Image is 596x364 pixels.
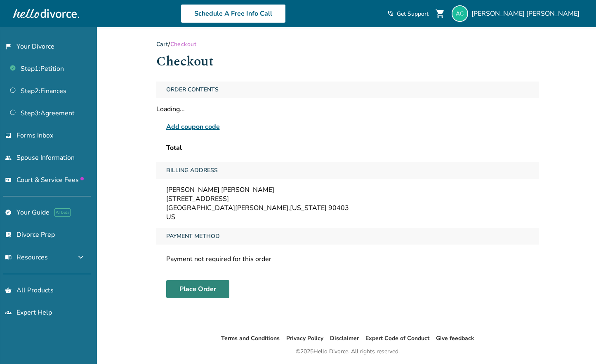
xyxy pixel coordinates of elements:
li: Disclaimer [330,334,359,343]
button: Place Order [166,280,229,298]
span: Total [166,143,182,152]
div: / [156,40,539,48]
div: © 2025 Hello Divorce. All rights reserved. [296,347,400,357]
span: Billing Address [163,162,221,179]
span: Forms Inbox [16,131,53,140]
iframe: Chat Widget [555,324,596,364]
div: [STREET_ADDRESS] [166,194,529,203]
span: explore [5,209,12,216]
span: groups [5,309,12,316]
a: Cart [156,40,169,48]
li: Give feedback [436,334,474,343]
span: [PERSON_NAME] [PERSON_NAME] [471,9,583,18]
span: Payment Method [163,228,223,245]
span: Court & Service Fees [16,175,84,184]
span: expand_more [76,252,86,262]
span: list_alt_check [5,231,12,238]
span: Order Contents [163,82,222,98]
span: Resources [5,253,48,262]
a: phone_in_talkGet Support [387,10,429,18]
span: Get Support [397,10,429,18]
span: AI beta [54,208,71,217]
span: Checkout [170,40,196,48]
span: universal_currency_alt [5,177,12,183]
div: [PERSON_NAME] [PERSON_NAME] [166,185,529,194]
span: inbox [5,132,12,139]
h1: Checkout [156,51,539,72]
img: alex@sgllc.me [452,5,468,22]
div: Payment not required for this order [156,251,539,267]
a: Privacy Policy [286,334,323,342]
span: shopping_basket [5,287,12,294]
div: [GEOGRAPHIC_DATA][PERSON_NAME] , [US_STATE] 90403 [166,203,529,212]
span: flag_2 [5,43,12,50]
span: phone_in_talk [387,10,393,17]
a: Schedule A Free Info Call [181,4,286,23]
span: shopping_cart [435,9,445,19]
span: menu_book [5,254,12,261]
div: US [166,212,529,222]
a: Expert Code of Conduct [365,334,429,342]
div: Loading... [156,105,539,114]
span: Add coupon code [166,122,220,132]
a: Terms and Conditions [221,334,280,342]
span: people [5,154,12,161]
